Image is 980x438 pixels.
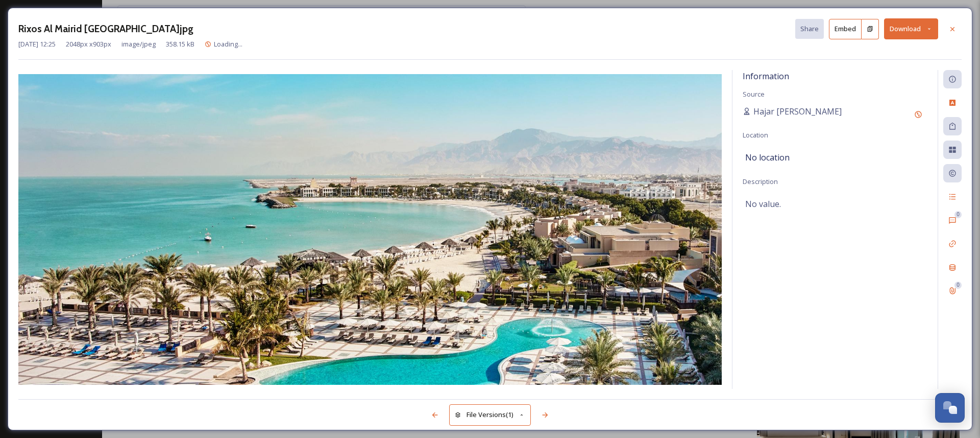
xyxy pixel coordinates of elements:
span: [DATE] 12:25 [18,39,56,49]
div: 0 [954,282,962,289]
button: File Versions(1) [449,404,531,425]
span: 358.15 kB [166,39,194,49]
span: Hajar [PERSON_NAME] [753,105,842,118]
span: No location [745,151,790,164]
button: Download [884,18,938,39]
h3: Rixos Al Mairid [GEOGRAPHIC_DATA]jpg [18,21,193,36]
div: 0 [954,211,962,218]
button: Share [795,19,824,39]
span: image/jpeg [121,39,156,49]
button: Embed [829,19,862,39]
img: 387BCC7D-628B-4C86-9CCEDB29E6401722.jpg [18,74,722,385]
span: No value. [745,198,781,210]
span: Description [743,177,778,186]
span: Loading... [214,39,242,49]
span: 2048 px x 903 px [66,39,111,49]
span: Location [743,130,768,140]
span: Information [743,71,789,82]
button: Open Chat [935,393,965,423]
span: Source [743,89,765,99]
